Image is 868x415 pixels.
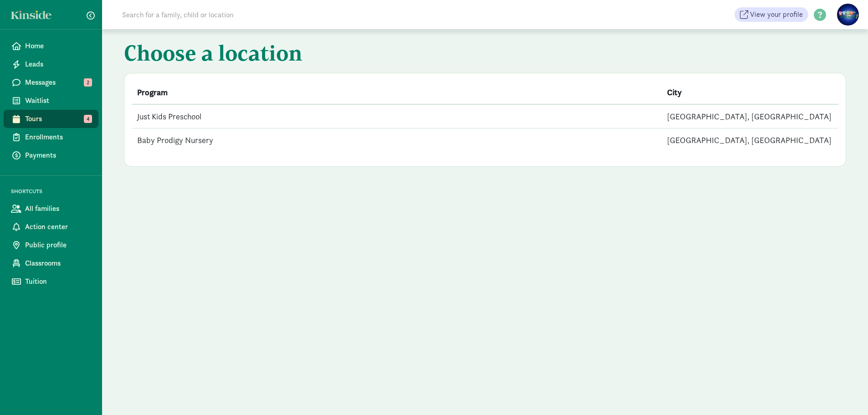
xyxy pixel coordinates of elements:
[84,115,92,123] span: 4
[4,73,98,92] a: Messages 2
[132,128,662,152] td: Baby Prodigy Nursery
[662,104,838,128] td: [GEOGRAPHIC_DATA], [GEOGRAPHIC_DATA]
[132,81,662,104] th: Program
[25,132,91,143] span: Enrollments
[124,40,698,69] h1: Choose a location
[25,77,91,88] span: Messages
[25,276,91,287] span: Tuition
[25,258,91,269] span: Classrooms
[84,78,92,87] span: 2
[4,200,98,218] a: All families
[750,9,803,20] span: View your profile
[4,236,98,254] a: Public profile
[25,240,91,251] span: Public profile
[4,55,98,73] a: Leads
[662,128,838,152] td: [GEOGRAPHIC_DATA], [GEOGRAPHIC_DATA]
[25,203,91,214] span: All families
[25,95,91,106] span: Waitlist
[117,5,372,24] input: Search for a family, child or location
[25,113,91,124] span: Tours
[25,221,91,232] span: Action center
[4,254,98,272] a: Classrooms
[25,150,91,161] span: Payments
[4,218,98,236] a: Action center
[4,110,98,128] a: Tours 4
[4,37,98,55] a: Home
[4,92,98,110] a: Waitlist
[734,7,808,22] a: View your profile
[4,146,98,164] a: Payments
[4,272,98,291] a: Tuition
[132,104,662,128] td: Just Kids Preschool
[662,81,838,104] th: City
[4,128,98,146] a: Enrollments
[25,59,91,70] span: Leads
[25,41,91,51] span: Home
